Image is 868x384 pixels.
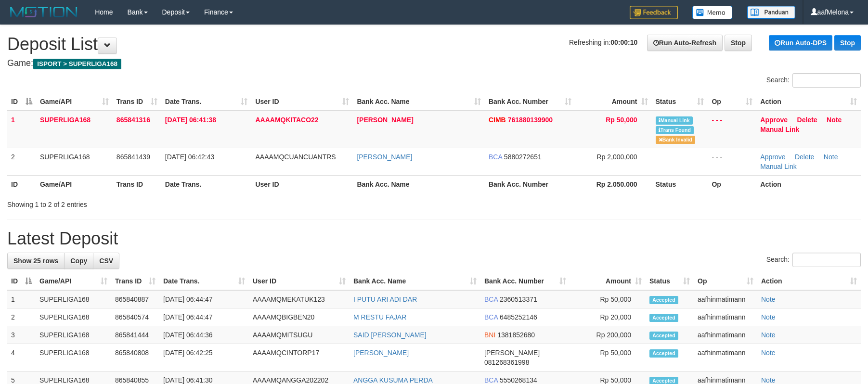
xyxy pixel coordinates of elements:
[353,175,485,193] th: Bank Acc. Name
[757,272,861,290] th: Action: activate to sort column ascending
[36,111,113,148] td: SUPERLIGA168
[249,272,350,290] th: User ID: activate to sort column ascending
[353,376,433,384] a: ANGGA KUSUMA PERDA
[694,290,757,308] td: aafhinmatimann
[111,326,159,344] td: 865841444
[756,175,861,193] th: Action
[760,126,799,133] a: Manual Link
[649,314,678,322] span: Accepted
[652,175,708,193] th: Status
[708,93,756,111] th: Op: activate to sort column ascending
[161,175,252,193] th: Date Trans.
[255,116,318,124] span: AAAAMQKITACO22
[606,116,637,124] span: Rp 50,000
[93,253,119,269] a: CSV
[647,35,723,51] a: Run Auto-Refresh
[656,126,694,134] span: Similar transaction found
[36,148,113,175] td: SUPERLIGA168
[766,73,861,88] label: Search:
[649,349,678,358] span: Accepted
[694,272,757,290] th: Op: activate to sort column ascending
[7,175,36,193] th: ID
[797,116,817,124] a: Delete
[350,272,480,290] th: Bank Acc. Name: activate to sort column ascending
[159,308,249,326] td: [DATE] 06:44:47
[7,290,36,308] td: 1
[500,376,537,384] span: Copy 5550268134 to clipboard
[251,175,353,193] th: User ID
[117,116,150,124] span: 865841316
[500,313,537,321] span: Copy 6485252146 to clipboard
[7,148,36,175] td: 2
[761,331,776,339] a: Note
[111,272,159,290] th: Trans ID: activate to sort column ascending
[484,331,495,339] span: BNI
[500,295,537,303] span: Copy 2360513371 to clipboard
[161,93,252,111] th: Date Trans.: activate to sort column ascending
[484,295,498,303] span: BCA
[692,6,733,19] img: Button%20Memo.svg
[792,253,861,267] input: Search:
[165,153,214,161] span: [DATE] 06:42:43
[484,376,498,384] span: BCA
[7,229,861,248] h1: Latest Deposit
[508,116,553,124] span: Copy 761880139900 to clipboard
[630,6,678,19] img: Feedback.jpg
[725,35,752,51] a: Stop
[36,344,111,371] td: SUPERLIGA168
[159,344,249,371] td: [DATE] 06:42:25
[646,272,694,290] th: Status: activate to sort column ascending
[484,313,498,321] span: BCA
[610,38,637,46] strong: 00:00:10
[353,331,427,339] a: SAID [PERSON_NAME]
[570,272,646,290] th: Amount: activate to sort column ascending
[766,253,861,267] label: Search:
[111,344,159,371] td: 865840808
[7,93,36,111] th: ID: activate to sort column descending
[652,93,708,111] th: Status: activate to sort column ascending
[159,326,249,344] td: [DATE] 06:44:36
[36,290,111,308] td: SUPERLIGA168
[159,290,249,308] td: [DATE] 06:44:47
[504,153,542,161] span: Copy 5880272651 to clipboard
[7,59,861,68] h4: Game:
[569,38,637,46] span: Refreshing in:
[708,148,756,175] td: - - -
[251,93,353,111] th: User ID: activate to sort column ascending
[761,349,776,357] a: Note
[249,290,350,308] td: AAAAMQMEKATUK123
[760,116,788,124] a: Approve
[570,326,646,344] td: Rp 200,000
[7,308,36,326] td: 2
[708,175,756,193] th: Op
[570,290,646,308] td: Rp 50,000
[117,153,150,161] span: 865841439
[113,175,161,193] th: Trans ID
[36,272,111,290] th: Game/API: activate to sort column ascending
[7,272,36,290] th: ID: activate to sort column descending
[827,116,842,124] a: Note
[484,358,529,366] span: Copy 081268361998 to clipboard
[7,344,36,371] td: 4
[353,349,409,357] a: [PERSON_NAME]
[694,326,757,344] td: aafhinmatimann
[249,308,350,326] td: AAAAMQBIGBEN20
[795,153,814,161] a: Delete
[694,344,757,371] td: aafhinmatimann
[570,344,646,371] td: Rp 50,000
[159,272,249,290] th: Date Trans.: activate to sort column ascending
[353,313,406,321] a: M RESTU FAJAR
[792,73,861,88] input: Search:
[249,344,350,371] td: AAAAMQCINTORP17
[357,116,413,124] a: [PERSON_NAME]
[485,93,575,111] th: Bank Acc. Number: activate to sort column ascending
[747,6,795,19] img: panduan.png
[761,376,776,384] a: Note
[769,35,832,51] a: Run Auto-DPS
[497,331,535,339] span: Copy 1381852680 to clipboard
[33,59,121,69] span: ISPORT > SUPERLIGA168
[760,163,797,170] a: Manual Link
[7,5,80,19] img: MOTION_logo.png
[353,295,417,303] a: I PUTU ARI ADI DAR
[760,153,785,161] a: Approve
